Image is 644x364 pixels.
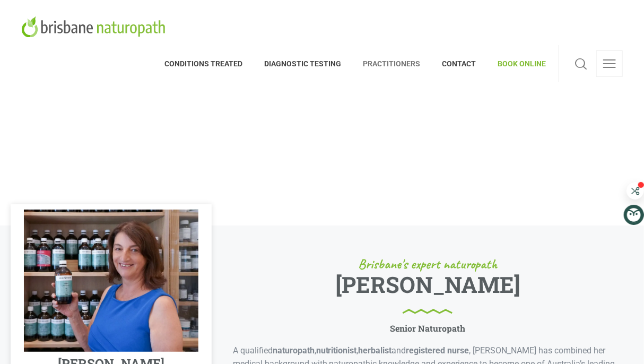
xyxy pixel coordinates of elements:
span: CONDITIONS TREATED [164,55,254,72]
b: registered nurse [406,345,469,356]
img: Elisabeth Singler Naturopath [24,210,198,352]
span: BOOK ONLINE [487,55,546,72]
a: CONDITIONS TREATED [164,45,254,82]
h6: Senior Naturopath [390,323,465,333]
a: Search [572,50,590,77]
b: herbalist [359,345,392,356]
a: CONTACT [431,45,487,82]
a: BOOK ONLINE [487,45,546,82]
a: PRACTITIONERS [352,45,431,82]
a: DIAGNOSTIC TESTING [254,45,352,82]
b: naturopath [273,345,315,356]
h1: [PERSON_NAME] [335,275,520,315]
b: nutritionist [316,345,357,356]
img: Brisbane Naturopath [21,16,169,37]
span: Brisbane's expert naturopath [358,257,497,271]
a: Brisbane Naturopath [21,8,169,45]
span: CONTACT [431,55,487,72]
span: PRACTITIONERS [352,55,431,72]
span: DIAGNOSTIC TESTING [254,55,352,72]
